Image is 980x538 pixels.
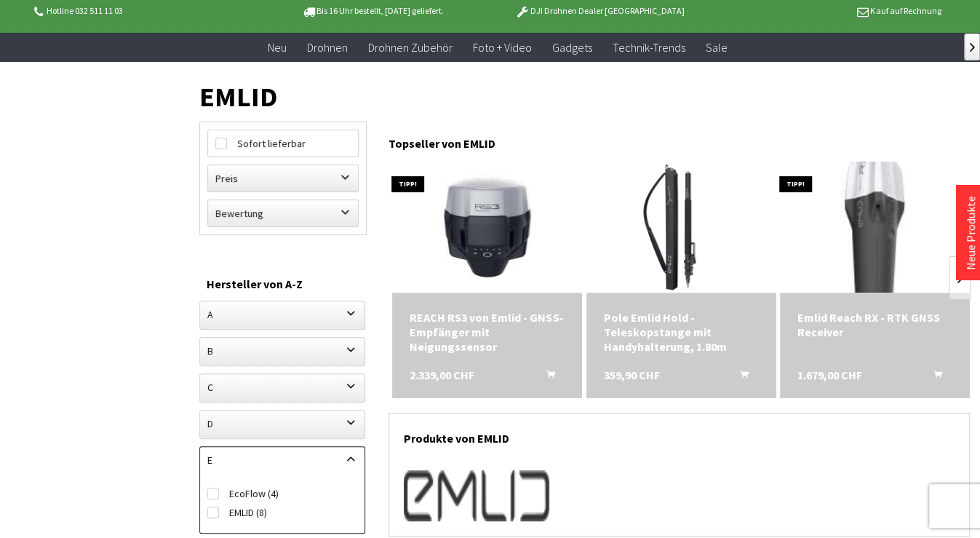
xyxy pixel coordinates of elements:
[258,33,297,63] a: Neu
[358,33,463,63] a: Drohnen Zubehör
[200,411,364,437] label: D
[970,43,975,52] span: 
[604,368,660,382] span: 359,90 CHF
[199,87,970,107] h1: EMLID
[297,33,358,63] a: Drohnen
[706,40,728,55] span: Sale
[389,122,970,158] div: Topseller von EMLID
[797,310,952,339] div: Emlid Reach RX - RTK GNSS Receiver
[208,165,358,191] label: Preis
[404,470,549,521] img: EMLID
[200,338,364,364] label: B
[207,503,357,522] label: EMLID (8)
[207,274,359,293] div: Hersteller von A-Z
[463,33,542,63] a: Foto + Video
[200,301,364,328] label: A
[616,162,746,293] img: Pole Emlid Hold - Teleskopstange mit Handyhalterung, 1.80m
[268,40,287,55] span: Neu
[602,33,696,63] a: Technik-Trends
[714,2,941,20] p: Kauf auf Rechnung
[207,484,357,503] label: EcoFlow (4)
[31,2,258,20] p: Hotline 032 511 11 03
[963,196,978,270] a: Neue Produkte
[200,447,364,473] label: E
[613,40,685,55] span: Technik-Trends
[797,310,952,339] a: Emlid Reach RX - RTK GNSS Receiver 1.679,00 CHF In den Warenkorb
[604,310,759,354] div: Pole Emlid Hold - Teleskopstange mit Handyhalterung, 1.80m
[368,40,453,55] span: Drohnen Zubehör
[404,414,955,456] h1: Produkte von EMLID
[783,135,966,319] img: Emlid Reach RX - RTK GNSS Receiver
[473,40,532,55] span: Foto + Video
[797,368,862,382] span: 1.679,00 CHF
[307,40,348,55] span: Drohnen
[200,374,364,400] label: C
[722,368,757,387] button: In den Warenkorb
[604,310,759,354] a: Pole Emlid Hold - Teleskopstange mit Handyhalterung, 1.80m 359,90 CHF In den Warenkorb
[410,310,565,354] a: REACH RS3 von Emlid - GNSS-Empfänger mit Neigungssensor 2.339,00 CHF In den Warenkorb
[208,200,358,226] label: Bewertung
[542,33,602,63] a: Gadgets
[259,2,486,20] p: Bis 16 Uhr bestellt, [DATE] geliefert.
[410,368,474,382] span: 2.339,00 CHF
[410,310,565,354] div: REACH RS3 von Emlid - GNSS-Empfänger mit Neigungssensor
[208,130,358,157] label: Sofort lieferbar
[528,368,563,387] button: In den Warenkorb
[696,33,738,63] a: Sale
[486,2,713,20] p: DJI Drohnen Dealer [GEOGRAPHIC_DATA]
[552,40,592,55] span: Gadgets
[422,162,553,293] img: REACH RS3 von Emlid - GNSS-Empfänger mit Neigungssensor
[916,368,951,387] button: In den Warenkorb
